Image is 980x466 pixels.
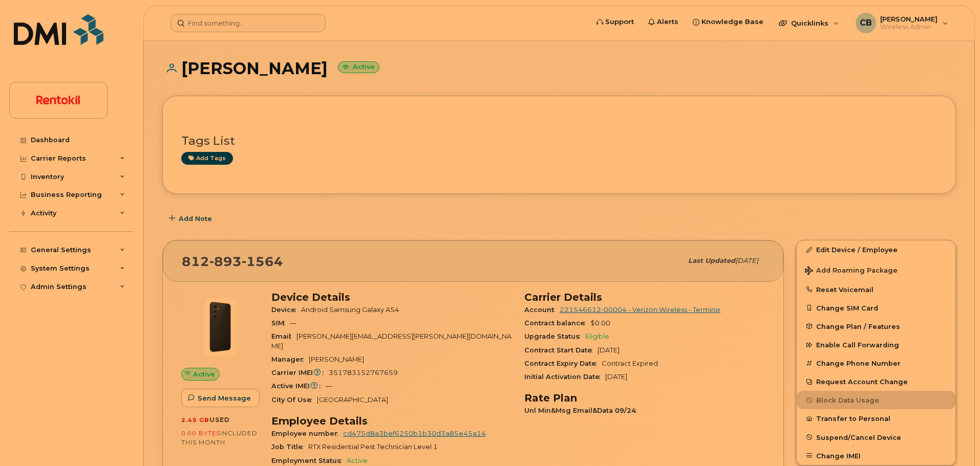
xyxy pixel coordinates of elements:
h3: Employee Details [271,415,512,427]
span: Add Note [179,214,212,224]
button: Enable Call Forwarding [797,336,955,354]
span: Add Roaming Package [805,267,898,276]
button: Request Account Change [797,372,955,391]
span: SIM [271,319,290,327]
span: Employment Status [271,457,347,464]
button: Change Plan / Features [797,317,955,336]
h3: Rate Plan [524,392,765,404]
button: Change IMEI [797,447,955,465]
span: RTX Residential Pest Technician Level 1 [308,443,438,451]
button: Change SIM Card [797,299,955,317]
span: Active IMEI [271,382,326,390]
span: Upgrade Status [524,332,585,340]
span: [PERSON_NAME] [309,356,364,363]
span: Active [347,457,368,464]
span: $0.00 [590,319,610,327]
small: Active [338,61,379,73]
span: Send Message [198,393,251,403]
span: Active [193,369,215,379]
span: Job Title [271,443,308,451]
span: 2.45 GB [181,416,209,424]
span: 0.00 Bytes [181,430,220,437]
span: 812 [182,254,283,269]
button: Suspend/Cancel Device [797,428,955,447]
span: [DATE] [605,373,627,381]
h3: Carrier Details [524,291,765,303]
span: [DATE] [598,346,620,354]
button: Block Data Usage [797,391,955,409]
button: Add Note [162,209,221,228]
span: — [290,319,296,327]
span: Last updated [688,257,735,264]
a: 221546612-00004 - Verizon Wireless - Terminix [560,306,720,314]
span: Contract Expired [602,360,658,367]
span: Employee number [271,430,343,437]
span: Device [271,306,301,314]
span: — [326,382,332,390]
img: image20231002-3703462-17nx3v8.jpeg [189,296,251,358]
span: [GEOGRAPHIC_DATA] [317,396,388,404]
button: Transfer to Personal [797,409,955,428]
span: Unl Min&Msg Email&Data 09/24 [524,407,642,414]
button: Reset Voicemail [797,280,955,299]
button: Change Phone Number [797,354,955,372]
span: Account [524,306,560,314]
span: Initial Activation Date [524,373,605,381]
span: Eligible [585,332,609,340]
span: [PERSON_NAME][EMAIL_ADDRESS][PERSON_NAME][DOMAIN_NAME] [271,332,512,349]
iframe: Messenger Launcher [935,421,972,458]
h3: Tags List [181,135,937,147]
a: Add tags [181,152,233,165]
span: Android Samsung Galaxy A54 [301,306,399,314]
span: City Of Use [271,396,317,404]
button: Send Message [181,389,260,407]
span: Change Plan / Features [816,322,900,330]
span: 893 [209,254,242,269]
span: Suspend/Cancel Device [816,433,901,441]
a: cd475d8a3bef6250b1b30d3a85e45a14 [343,430,486,437]
button: Add Roaming Package [797,259,955,280]
span: included this month [181,429,258,446]
h1: [PERSON_NAME] [162,59,956,77]
h3: Device Details [271,291,512,303]
span: Manager [271,356,309,363]
a: Edit Device / Employee [797,240,955,259]
span: Contract Expiry Date [524,360,602,367]
span: Contract Start Date [524,346,598,354]
span: 1564 [242,254,283,269]
span: Contract balance [524,319,590,327]
span: 351783152767659 [329,369,398,376]
span: used [209,416,230,424]
span: Carrier IMEI [271,369,329,376]
span: Email [271,332,296,340]
span: [DATE] [735,257,758,264]
span: Enable Call Forwarding [816,341,899,349]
